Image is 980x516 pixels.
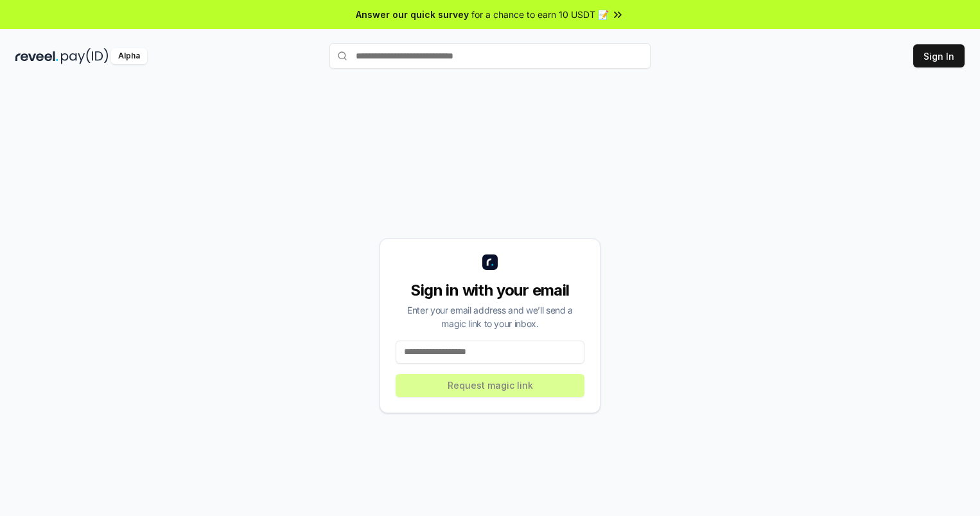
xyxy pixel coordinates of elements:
img: reveel_dark [15,48,58,64]
img: pay_id [61,48,109,64]
span: for a chance to earn 10 USDT 📝 [471,8,609,21]
button: Sign In [913,44,965,67]
div: Sign in with your email [396,280,584,301]
div: Enter your email address and we’ll send a magic link to your inbox. [396,303,584,330]
div: Alpha [111,48,147,64]
span: Answer our quick survey [356,8,469,21]
img: logo_small [482,254,498,270]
